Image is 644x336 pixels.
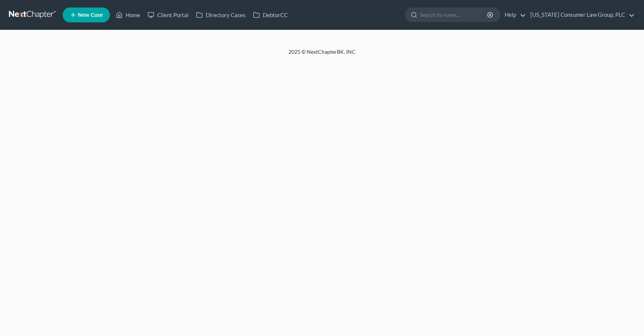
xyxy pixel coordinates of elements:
span: New Case [78,12,103,18]
a: DebtorCC [249,8,291,22]
div: 2025 © NextChapterBK, INC [110,48,534,62]
a: Help [501,8,526,22]
a: Directory Cases [192,8,249,22]
input: Search by name... [420,8,488,22]
a: Client Portal [144,8,192,22]
a: Home [112,8,144,22]
a: [US_STATE] Consumer Law Group, PLC [527,8,635,22]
